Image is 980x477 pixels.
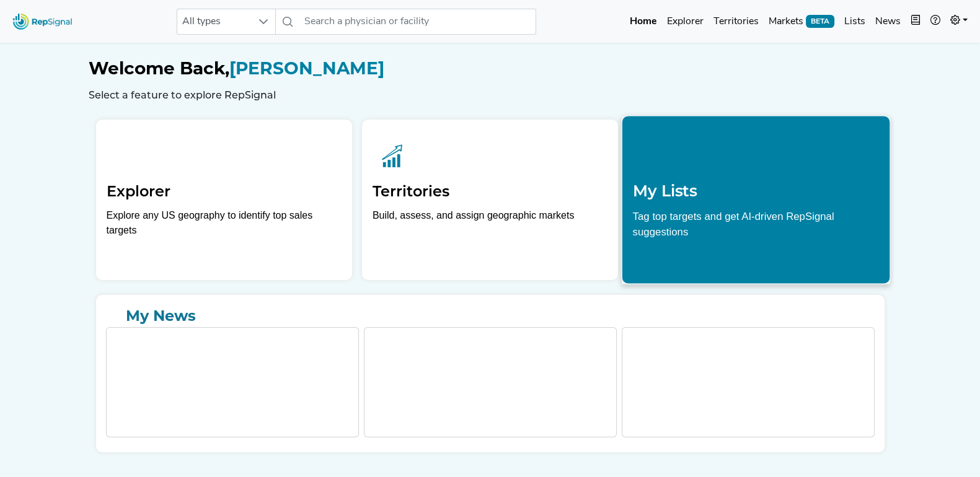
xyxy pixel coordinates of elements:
span: All types [177,9,252,34]
p: Build, assess, and assign geographic markets [373,208,607,245]
span: BETA [806,15,834,27]
a: Territories [709,9,764,34]
a: Explorer [662,9,709,34]
a: MarketsBETA [764,9,839,34]
input: Search a physician or facility [299,9,536,35]
a: My ListsTag top targets and get AI-driven RepSignal suggestions [622,115,891,284]
a: News [870,9,906,34]
a: Lists [839,9,870,34]
h1: [PERSON_NAME] [89,58,892,79]
div: Explore any US geography to identify top sales targets [107,208,342,238]
a: ExplorerExplore any US geography to identify top sales targets [96,120,352,280]
a: My News [106,305,875,327]
span: Welcome Back, [89,58,229,79]
p: Tag top targets and get AI-driven RepSignal suggestions [633,208,880,247]
button: Intel Book [906,9,925,34]
a: Home [625,9,662,34]
h2: Explorer [107,183,342,201]
h2: Territories [373,183,607,201]
h6: Select a feature to explore RepSignal [89,89,892,101]
h2: My Lists [633,182,880,200]
a: TerritoriesBuild, assess, and assign geographic markets [362,120,618,280]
